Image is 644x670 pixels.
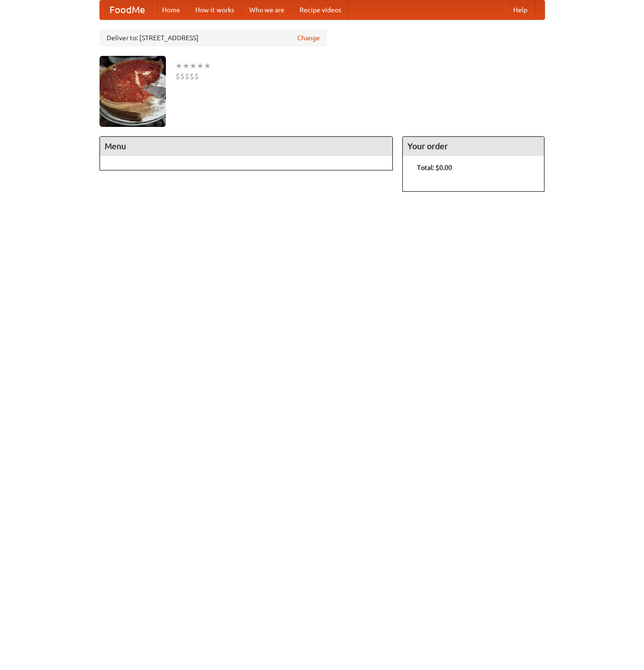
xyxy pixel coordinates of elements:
li: $ [180,71,185,81]
div: Deliver to: [STREET_ADDRESS] [100,29,327,46]
img: angular.jpg [100,56,166,127]
li: $ [185,71,190,81]
li: ★ [197,61,204,71]
li: ★ [175,61,182,71]
li: $ [194,71,199,81]
a: Help [506,0,535,19]
li: $ [190,71,194,81]
b: Total: $0.00 [417,164,452,171]
li: $ [175,71,180,81]
a: FoodMe [100,0,154,19]
h4: Your order [403,137,544,156]
a: Recipe videos [292,0,349,19]
a: How it works [188,0,242,19]
li: ★ [182,61,190,71]
a: Change [297,33,320,43]
a: Who we are [242,0,292,19]
li: ★ [204,61,211,71]
a: Home [154,0,188,19]
li: ★ [190,61,197,71]
h4: Menu [100,137,393,156]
